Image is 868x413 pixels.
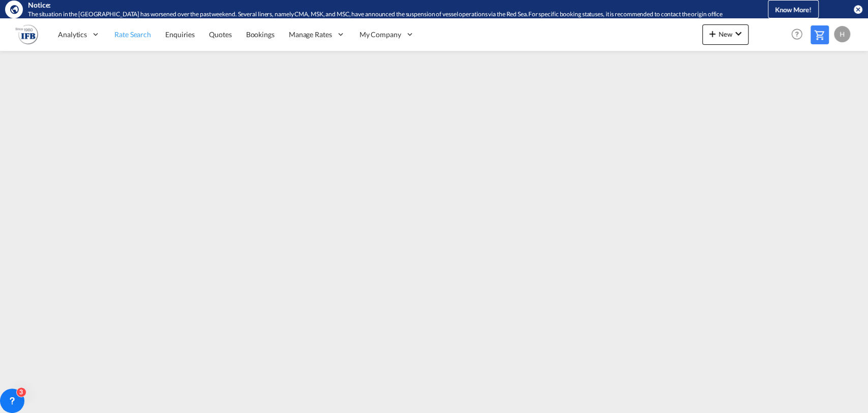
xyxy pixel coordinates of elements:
[360,30,401,40] span: My Company
[788,25,805,43] span: Help
[165,30,195,39] span: Enquiries
[202,18,238,51] a: Quotes
[352,18,422,51] div: My Company
[834,26,850,42] div: H
[239,18,282,51] a: Bookings
[15,23,38,46] img: b628ab10256c11eeb52753acbc15d091.png
[28,10,734,19] div: The situation in the Red Sea has worsened over the past weekend. Several liners, namely CMA, MSK,...
[702,24,749,45] button: icon-plus 400-fgNewicon-chevron-down
[853,4,863,14] button: icon-close-circle
[114,30,151,39] span: Rate Search
[107,18,158,51] a: Rate Search
[289,30,332,40] span: Manage Rates
[706,27,719,40] md-icon: icon-plus 400-fg
[158,18,202,51] a: Enquiries
[209,30,231,39] span: Quotes
[58,30,87,40] span: Analytics
[246,30,275,39] span: Bookings
[9,4,19,14] md-icon: icon-earth
[282,18,352,51] div: Manage Rates
[775,6,812,14] span: Know More!
[51,18,107,51] div: Analytics
[706,30,744,38] span: New
[732,27,744,40] md-icon: icon-chevron-down
[788,25,811,44] div: Help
